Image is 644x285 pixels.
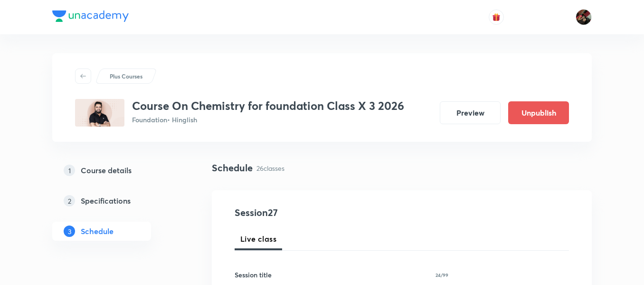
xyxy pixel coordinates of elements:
h3: Course On Chemistry for foundation Class X 3 2026 [132,99,404,113]
h4: Session 27 [235,206,408,220]
h6: Session title [235,270,272,280]
button: Unpublish [508,101,569,124]
a: 2Specifications [52,191,181,210]
p: 1 [64,165,75,176]
button: avatar [489,10,504,25]
p: Foundation • Hinglish [132,115,404,125]
h5: Schedule [81,226,114,237]
h5: Specifications [81,195,131,206]
img: Shweta Kokate [576,9,592,25]
h4: Schedule [212,161,253,175]
button: Preview [440,101,501,124]
p: 2 [64,195,75,206]
a: 1Course details [52,161,181,180]
span: Live class [240,233,276,245]
p: 3 [64,226,75,237]
h5: Course details [81,165,132,176]
p: 24/99 [436,273,448,277]
p: 26 classes [256,163,284,173]
img: avatar [492,13,501,21]
img: D94E7399-5B8D-4065-9B5A-1FD19EDD8C75_plus.png [75,99,124,127]
p: Plus Courses [110,72,142,80]
a: Company Logo [52,10,129,24]
img: Company Logo [52,10,129,22]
